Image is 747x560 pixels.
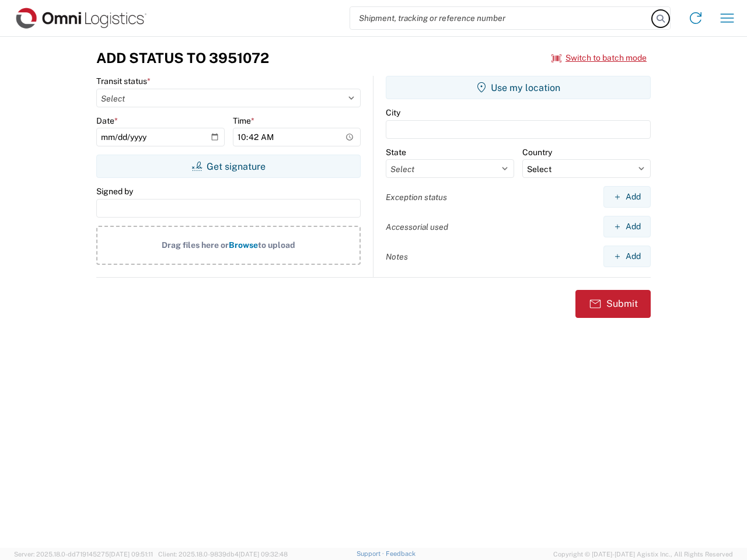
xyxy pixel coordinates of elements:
[603,246,651,267] button: Add
[96,186,133,197] label: Signed by
[239,551,288,558] span: [DATE] 09:32:48
[233,116,254,126] label: Time
[603,186,651,208] button: Add
[96,155,361,178] button: Get signature
[386,222,448,232] label: Accessorial used
[553,549,733,559] span: Copyright © [DATE]-[DATE] Agistix Inc., All Rights Reserved
[551,48,647,68] button: Switch to batch mode
[96,50,269,66] h3: Add Status to 3951072
[357,550,386,557] a: Support
[386,550,416,557] a: Feedback
[162,240,229,250] span: Drag files here or
[386,147,406,157] label: State
[109,551,153,558] span: [DATE] 09:51:11
[575,290,651,318] button: Submit
[603,216,651,237] button: Add
[386,251,408,262] label: Notes
[229,240,258,250] span: Browse
[14,551,153,558] span: Server: 2025.18.0-dd719145275
[350,7,652,29] input: Shipment, tracking or reference number
[522,147,552,157] label: Country
[258,240,295,250] span: to upload
[96,116,118,126] label: Date
[386,192,447,202] label: Exception status
[158,551,288,558] span: Client: 2025.18.0-9839db4
[96,76,151,86] label: Transit status
[386,107,400,118] label: City
[386,76,651,99] button: Use my location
